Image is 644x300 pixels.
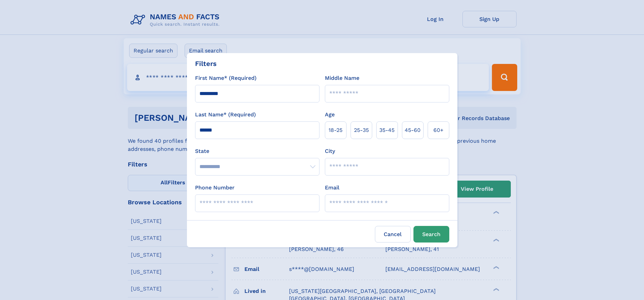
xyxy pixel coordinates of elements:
div: Filters [195,59,217,69]
label: Age [325,111,335,119]
span: 60+ [433,126,444,134]
span: 35‑45 [379,126,395,134]
label: Middle Name [325,74,359,82]
label: Cancel [375,226,411,243]
label: First Name* (Required) [195,74,257,82]
button: Search [413,226,449,243]
span: 45‑60 [405,126,421,134]
label: Last Name* (Required) [195,111,256,119]
label: State [195,147,319,155]
span: 25‑35 [354,126,369,134]
label: Phone Number [195,184,235,192]
span: 18‑25 [329,126,342,134]
label: City [325,147,335,155]
label: Email [325,184,339,192]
